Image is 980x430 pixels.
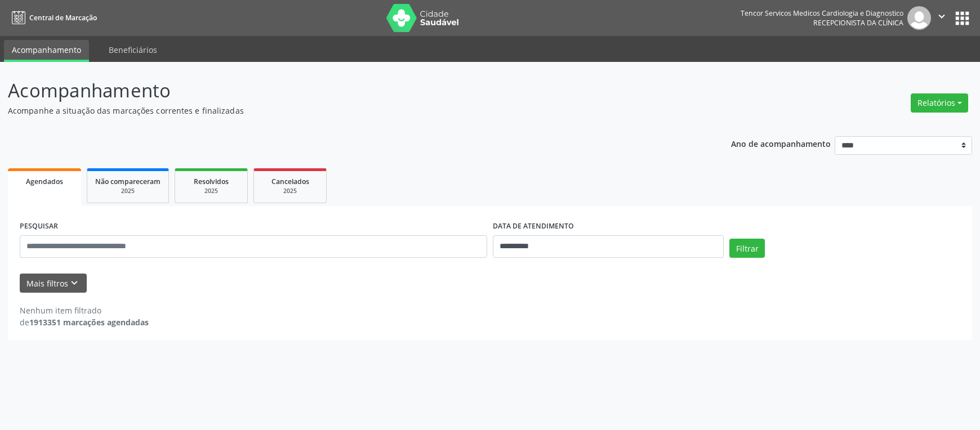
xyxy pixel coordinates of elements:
[813,18,903,28] span: Recepcionista da clínica
[29,13,97,23] span: Central de Marcação
[936,10,948,23] i: 
[194,177,229,186] span: Resolvidos
[95,187,161,195] div: 2025
[8,105,683,117] p: Acompanhe a situação das marcações correntes e finalizadas
[907,6,931,30] img: img
[101,40,165,60] a: Beneficiários
[8,77,683,105] p: Acompanhamento
[20,218,58,235] label: PESQUISAR
[271,177,309,186] span: Cancelados
[183,187,239,195] div: 2025
[493,218,574,235] label: DATA DE ATENDIMENTO
[4,40,89,62] a: Acompanhamento
[729,239,765,258] button: Filtrar
[95,177,161,186] span: Não compareceram
[931,6,952,30] button: 
[741,8,903,18] div: Tencor Servicos Medicos Cardiologia e Diagnostico
[29,317,149,328] strong: 1913351 marcações agendadas
[20,316,149,328] div: de
[20,304,149,316] div: Nenhum item filtrado
[8,8,97,27] a: Central de Marcação
[952,8,972,28] button: apps
[20,274,87,293] button: Mais filtroskeyboard_arrow_down
[731,136,831,150] p: Ano de acompanhamento
[911,93,968,113] button: Relatórios
[262,187,318,195] div: 2025
[68,277,81,289] i: keyboard_arrow_down
[26,177,63,186] span: Agendados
